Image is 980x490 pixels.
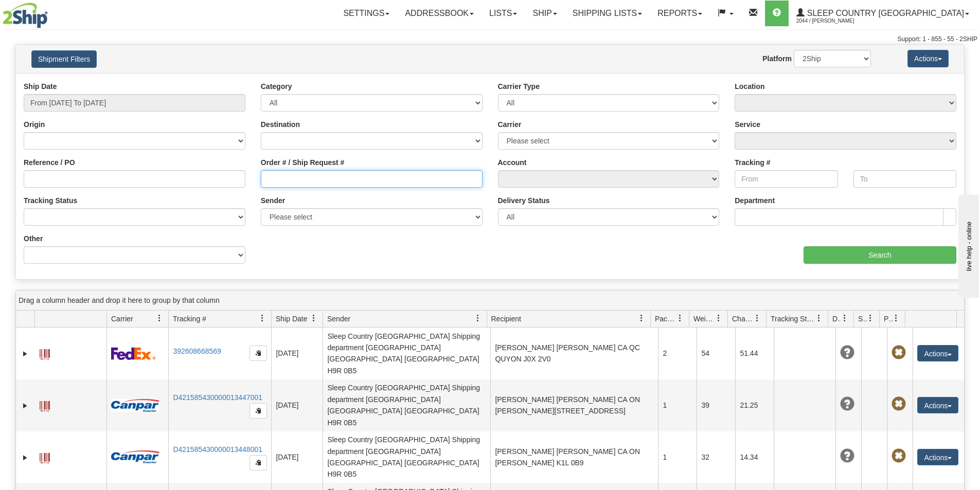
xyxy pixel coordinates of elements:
[884,314,893,324] span: Pickup Status
[250,455,267,470] button: Copy to clipboard
[697,379,735,431] td: 39
[671,310,689,327] a: Packages filter column settings
[749,310,766,327] a: Charge filter column settings
[917,397,958,413] button: Actions
[836,310,853,327] a: Delivery Status filter column settings
[111,347,156,360] img: 2 - FedEx Express®
[917,345,958,361] button: Actions
[565,1,650,26] a: Shipping lists
[20,401,30,411] a: Expand
[397,1,482,26] a: Addressbook
[323,328,490,379] td: Sleep Country [GEOGRAPHIC_DATA] Shipping department [GEOGRAPHIC_DATA] [GEOGRAPHIC_DATA] [GEOGRAPH...
[254,310,271,327] a: Tracking # filter column settings
[735,81,764,92] label: Location
[490,431,658,483] td: [PERSON_NAME] [PERSON_NAME] CA ON [PERSON_NAME] K1L 0B9
[173,314,206,324] span: Tracking #
[796,16,874,26] span: 2044 / [PERSON_NAME]
[491,314,521,324] span: Recipient
[735,157,770,168] label: Tracking #
[735,119,760,130] label: Service
[887,310,905,327] a: Pickup Status filter column settings
[892,397,906,411] span: Pickup Not Assigned
[323,431,490,483] td: Sleep Country [GEOGRAPHIC_DATA] Shipping department [GEOGRAPHIC_DATA] [GEOGRAPHIC_DATA] [GEOGRAPH...
[323,379,490,431] td: Sleep Country [GEOGRAPHIC_DATA] Shipping department [GEOGRAPHIC_DATA] [GEOGRAPHIC_DATA] [GEOGRAPH...
[892,449,906,463] span: Pickup Not Assigned
[482,1,525,26] a: Lists
[173,445,262,453] a: D421585430000013448001
[111,314,133,324] span: Carrier
[858,314,867,324] span: Shipment Issues
[650,1,710,26] a: Reports
[735,328,774,379] td: 51.44
[771,314,815,324] span: Tracking Status
[8,9,95,16] div: live help - online
[20,452,30,463] a: Expand
[697,431,735,483] td: 32
[840,397,854,411] span: Unknown
[173,393,262,402] a: D421585430000013447001
[24,233,43,244] label: Other
[658,328,697,379] td: 2
[24,157,75,168] label: Reference / PO
[24,119,45,130] label: Origin
[892,346,906,360] span: Pickup Not Assigned
[917,449,958,465] button: Actions
[693,314,715,324] span: Weight
[111,450,159,463] img: 14 - Canpar
[271,379,323,431] td: [DATE]
[655,314,676,324] span: Packages
[735,379,774,431] td: 21.25
[261,157,345,168] label: Order # / Ship Request #
[173,347,221,355] a: 392608668569
[3,3,48,28] img: logo2044.jpg
[24,81,57,92] label: Ship Date
[490,379,658,431] td: [PERSON_NAME] [PERSON_NAME] CA ON [PERSON_NAME][STREET_ADDRESS]
[804,246,956,264] input: Search
[40,396,50,413] a: Label
[469,310,487,327] a: Sender filter column settings
[261,195,285,206] label: Sender
[810,310,828,327] a: Tracking Status filter column settings
[271,328,323,379] td: [DATE]
[956,192,979,297] iframe: chat widget
[261,119,300,130] label: Destination
[735,431,774,483] td: 14.34
[20,349,30,359] a: Expand
[250,403,267,419] button: Copy to clipboard
[735,195,775,206] label: Department
[853,170,956,188] input: To
[498,81,540,92] label: Carrier Type
[276,314,307,324] span: Ship Date
[40,344,50,361] a: Label
[498,157,527,168] label: Account
[151,310,168,327] a: Carrier filter column settings
[658,379,697,431] td: 1
[762,53,792,64] label: Platform
[498,119,522,130] label: Carrier
[735,170,838,188] input: From
[327,314,350,324] span: Sender
[335,1,397,26] a: Settings
[3,35,977,44] div: Support: 1 - 855 - 55 - 2SHIP
[16,291,964,311] div: grid grouping header
[271,431,323,483] td: [DATE]
[789,1,977,26] a: Sleep Country [GEOGRAPHIC_DATA] 2044 / [PERSON_NAME]
[697,328,735,379] td: 54
[111,399,159,412] img: 14 - Canpar
[498,195,550,206] label: Delivery Status
[31,50,97,68] button: Shipment Filters
[261,81,292,92] label: Category
[24,195,77,206] label: Tracking Status
[633,310,650,327] a: Recipient filter column settings
[862,310,879,327] a: Shipment Issues filter column settings
[907,50,949,67] button: Actions
[250,346,267,361] button: Copy to clipboard
[832,314,841,324] span: Delivery Status
[490,328,658,379] td: [PERSON_NAME] [PERSON_NAME] CA QC QUYON J0X 2V0
[658,431,697,483] td: 1
[40,448,50,465] a: Label
[710,310,727,327] a: Weight filter column settings
[525,1,564,26] a: Ship
[840,346,854,360] span: Unknown
[840,449,854,463] span: Unknown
